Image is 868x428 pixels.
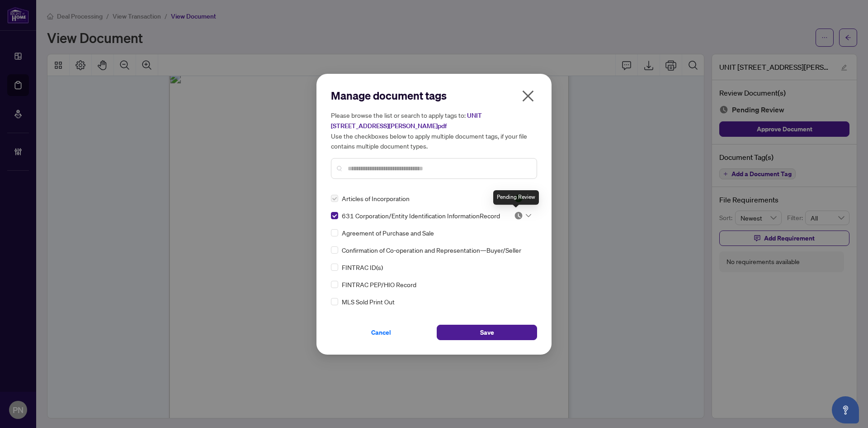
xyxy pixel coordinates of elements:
span: Articles of Incorporation [342,193,410,203]
img: status [514,211,523,220]
button: Open asap [832,396,859,423]
span: Agreement of Purchase and Sale [342,228,434,238]
span: 631 Corporation/Entity Identification InformationRecord [342,211,500,221]
h2: Manage document tags [331,88,537,103]
span: Cancel [371,325,391,340]
button: Save [437,325,537,340]
span: close [521,89,535,103]
span: Confirmation of Co-operation and Representation—Buyer/Seller [342,245,521,255]
span: FINTRAC ID(s) [342,262,383,272]
span: FINTRAC PEP/HIO Record [342,279,416,289]
span: MLS Sold Print Out [342,297,395,307]
h5: Please browse the list or search to apply tags to: Use the checkboxes below to apply multiple doc... [331,110,537,151]
button: Cancel [331,325,431,340]
div: Pending Review [493,190,539,205]
span: Pending Review [514,211,531,220]
span: UNIT [STREET_ADDRESS][PERSON_NAME]pdf [331,111,482,130]
span: Save [480,325,494,340]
